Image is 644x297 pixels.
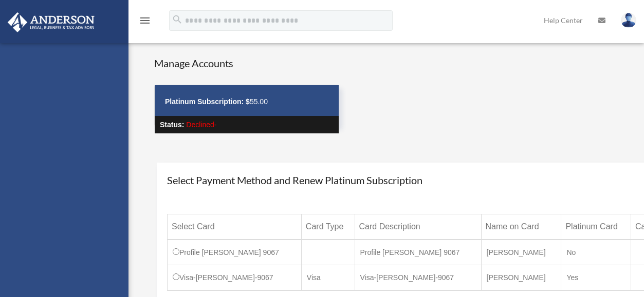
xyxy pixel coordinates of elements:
[481,214,561,240] th: Name on Card
[301,214,355,240] th: Card Type
[139,18,151,27] a: menu
[355,240,481,265] td: Profile [PERSON_NAME] 9067
[165,97,250,106] strong: Platinum Subscription: $
[168,240,302,265] td: Profile [PERSON_NAME] 9067
[481,240,561,265] td: [PERSON_NAME]
[172,14,183,25] i: search
[160,121,184,129] strong: Status:
[168,214,302,240] th: Select Card
[561,265,631,290] td: Yes
[481,265,561,290] td: [PERSON_NAME]
[165,95,328,108] p: 55.00
[621,13,636,28] img: User Pic
[5,12,98,32] img: Anderson Advisors Platinum Portal
[168,265,302,290] td: Visa-[PERSON_NAME]-9067
[139,14,151,27] i: menu
[561,240,631,265] td: No
[154,56,339,70] h4: Manage Accounts
[355,214,481,240] th: Card Description
[561,214,631,240] th: Platinum Card
[301,265,355,290] td: Visa
[186,121,216,129] span: Declined-
[355,265,481,290] td: Visa-[PERSON_NAME]-9067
